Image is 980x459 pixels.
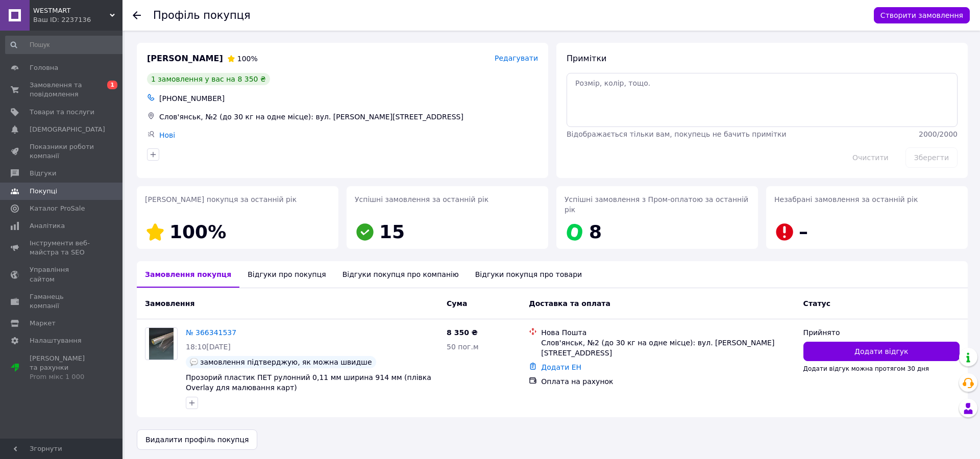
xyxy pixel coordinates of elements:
div: Оплата на рахунок [541,376,795,387]
span: [PERSON_NAME] покупця за останній рік [145,195,297,203]
div: Повернутися назад [133,10,141,20]
span: замовлення підтверджую, як можна швидше [200,358,372,366]
span: Налаштування [30,336,82,345]
span: Успішні замовлення з Пром-оплатою за останній рік [565,195,748,214]
div: Слов'янськ, №2 (до 30 кг на одне місце): вул. [PERSON_NAME][STREET_ADDRESS] [541,338,795,358]
span: Каталог ProSale [30,204,85,213]
span: Товари та послуги [30,108,94,117]
span: 100% [169,221,226,242]
input: Пошук [5,36,126,54]
div: Prom мікс 1 000 [30,372,94,381]
span: Незабрані замовлення за останній рік [774,195,918,203]
div: 1 замовлення у вас на 8 350 ₴ [147,73,270,85]
div: Відгуки покупця про компанію [334,261,467,288]
span: [PERSON_NAME] [147,53,223,65]
span: 8 350 ₴ [447,328,478,337]
span: – [799,221,808,242]
h1: Профіль покупця [153,9,251,21]
span: Додати відгук можна протягом 30 дня [803,365,929,372]
span: 18:10[DATE] [186,343,231,351]
div: Відгуки про покупця [239,261,334,288]
span: Відгуки [30,169,56,178]
span: Головна [30,63,58,72]
span: [PERSON_NAME] та рахунки [30,354,94,382]
button: Видалити профіль покупця [137,429,257,450]
img: :speech_balloon: [190,358,198,366]
a: № 366341537 [186,328,236,337]
span: Відображається тільки вам, покупець не бачить примітки [567,130,787,138]
span: 1 [107,81,117,89]
span: Замовлення [145,299,194,308]
span: Успішні замовлення за останній рік [355,195,488,203]
img: Фото товару [149,328,174,360]
span: Доставка та оплата [529,299,610,308]
span: Маркет [30,319,56,328]
span: 100% [237,55,258,63]
a: Додати ЕН [541,363,581,371]
a: Прозорий пластик ПЕТ рулонний 0,11 мм ширина 914 мм (плівка Overlay для малювання карт) [186,373,431,392]
div: Слов'янськ, №2 (до 30 кг на одне місце): вул. [PERSON_NAME][STREET_ADDRESS] [157,110,540,124]
span: Показники роботи компанії [30,142,94,161]
span: WESTMART [33,6,110,15]
span: Редагувати [495,54,538,62]
span: Інструменти веб-майстра та SEO [30,239,94,257]
span: Замовлення та повідомлення [30,81,94,99]
div: Прийнято [803,327,960,338]
span: Гаманець компанії [30,292,94,311]
span: [DEMOGRAPHIC_DATA] [30,125,105,134]
span: Cума [447,299,467,308]
div: Відгуки покупця про товари [467,261,590,288]
span: Примітки [567,54,606,63]
div: [PHONE_NUMBER] [157,91,540,106]
button: Додати відгук [803,342,960,361]
div: Замовлення покупця [137,261,239,288]
span: 50 пог.м [447,343,478,351]
a: Нові [159,131,175,139]
span: Покупці [30,187,57,196]
span: Управління сайтом [30,265,94,284]
span: 8 [589,221,602,242]
a: Фото товару [145,327,178,360]
span: Статус [803,299,830,308]
div: Нова Пошта [541,327,795,338]
span: Додати відгук [854,346,908,356]
span: Аналітика [30,221,65,231]
button: Створити замовлення [874,7,970,23]
span: 15 [379,221,405,242]
span: 2000 / 2000 [919,130,958,138]
div: Ваш ID: 2237136 [33,15,122,24]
